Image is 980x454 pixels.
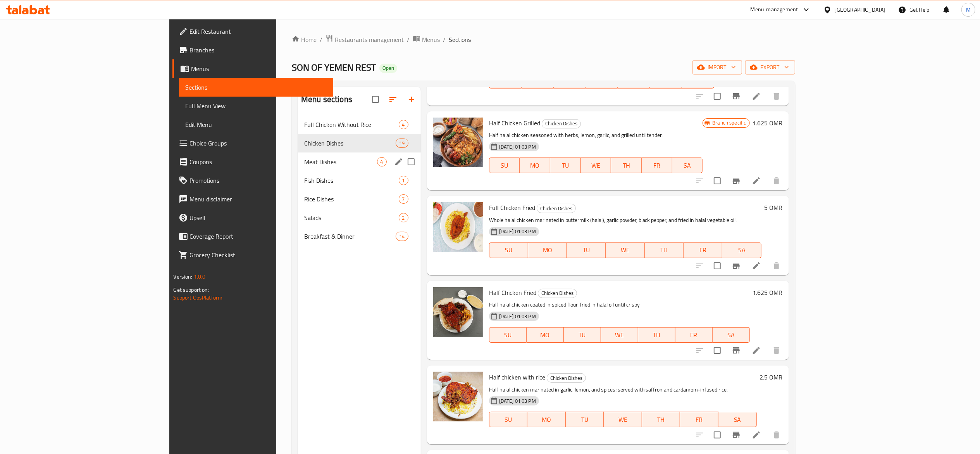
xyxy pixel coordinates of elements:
[298,115,421,134] div: Full Chicken Without Rice4
[367,91,384,107] span: Select all sections
[172,208,333,227] a: Upsell
[399,194,408,204] div: items
[298,152,421,171] div: Meat Dishes4edit
[527,327,564,343] button: MO
[304,120,398,129] span: Full Chicken Without Rice
[767,87,786,106] button: delete
[489,287,536,298] span: Half Chicken Fried
[692,60,742,75] button: import
[727,87,746,106] button: Branch-specific-item
[304,194,398,204] span: Rice Dishes
[675,160,700,171] span: SA
[179,78,333,97] a: Sections
[396,232,408,241] div: items
[496,313,539,320] span: [DATE] 01:03 PM
[172,246,333,264] a: Grocery Checklist
[396,139,408,148] div: items
[718,412,757,427] button: SA
[765,202,783,213] h6: 5 OMR
[547,374,586,383] span: Chicken Dishes
[194,272,206,282] span: 1.0.0
[173,285,209,295] span: Get support on:
[179,115,333,134] a: Edit Menu
[384,90,402,109] span: Sort sections
[609,244,641,256] span: WE
[767,172,786,190] button: delete
[745,60,795,75] button: export
[304,139,396,148] span: Chicken Dishes
[672,158,703,173] button: SA
[538,289,577,298] span: Chicken Dishes
[393,156,405,168] button: edit
[752,176,761,185] a: Edit menu item
[189,157,327,166] span: Coupons
[614,160,639,171] span: TH
[752,92,761,101] a: Edit menu item
[396,140,408,147] span: 19
[709,173,725,189] span: Select to update
[298,171,421,190] div: Fish Dishes1
[335,35,404,44] span: Restaurants management
[542,119,580,128] span: Chicken Dishes
[433,118,483,167] img: Half Chicken Grilled
[751,5,798,14] div: Menu-management
[493,329,524,341] span: SU
[527,412,566,427] button: MO
[185,120,327,129] span: Edit Menu
[752,261,761,270] a: Edit menu item
[172,152,333,171] a: Coupons
[489,412,527,427] button: SU
[407,35,410,44] li: /
[172,134,333,152] a: Choice Groups
[753,287,783,298] h6: 1.625 OMR
[298,208,421,227] div: Salads2
[304,157,377,166] span: Meat Dishes
[489,215,761,225] p: Whole halal chicken marinated in buttermilk (halal), garlic powder, black pepper, and fried in ha...
[607,414,639,425] span: WE
[493,244,525,256] span: SU
[538,289,577,298] div: Chicken Dishes
[709,88,725,104] span: Select to update
[752,430,761,440] a: Edit menu item
[189,213,327,222] span: Upsell
[304,232,396,241] div: Breakfast & Dinner
[564,327,601,343] button: TU
[570,244,603,256] span: TU
[449,35,471,44] span: Sections
[966,5,971,14] span: M
[496,397,539,405] span: [DATE] 01:03 PM
[413,35,440,45] a: Menus
[379,65,397,71] span: Open
[399,120,408,129] div: items
[422,35,440,44] span: Menus
[752,346,761,355] a: Edit menu item
[687,244,719,256] span: FR
[547,373,586,383] div: Chicken Dishes
[298,134,421,152] div: Chicken Dishes19
[767,256,786,275] button: delete
[379,64,397,73] div: Open
[645,414,677,425] span: TH
[173,293,222,303] a: Support.OpsPlatform
[189,27,327,36] span: Edit Restaurant
[751,62,789,72] span: export
[179,97,333,115] a: Full Menu View
[298,227,421,246] div: Breakfast & Dinner14
[399,196,408,203] span: 7
[304,213,398,222] div: Salads
[542,119,581,128] div: Chicken Dishes
[642,412,680,427] button: TH
[402,90,421,109] button: Add section
[433,202,483,252] img: Full Chicken Fried
[298,190,421,208] div: Rice Dishes7
[189,139,327,148] span: Choice Groups
[489,243,528,258] button: SU
[530,329,561,341] span: MO
[569,414,601,425] span: TU
[727,426,746,444] button: Branch-specific-item
[699,62,736,72] span: import
[489,385,757,395] p: Half halal chicken marinated in garlic, lemon, and spices; served with saffron and cardamom-infus...
[709,342,725,359] span: Select to update
[304,176,398,185] span: Fish Dishes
